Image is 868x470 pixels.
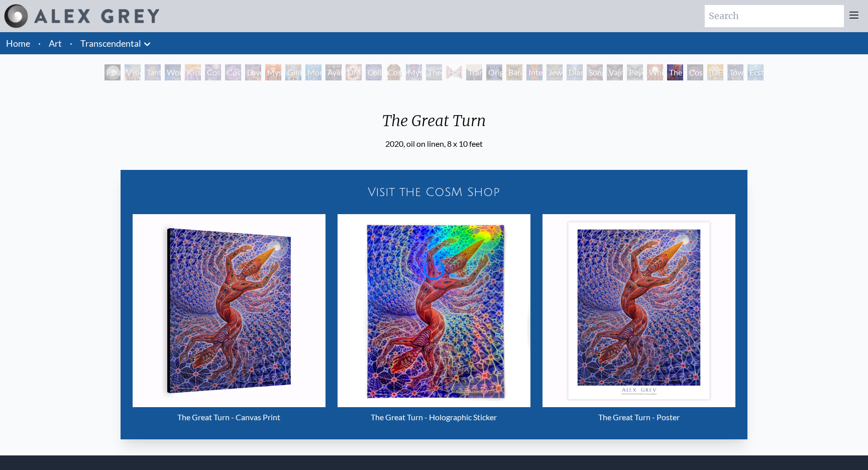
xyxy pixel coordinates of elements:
[346,64,362,80] div: DMT - The Spirit Molecule
[647,64,663,80] div: White Light
[66,32,76,54] li: ·
[127,176,742,208] a: Visit the CoSM Shop
[104,64,121,80] div: Polar Unity Spiral
[133,214,325,427] a: The Great Turn - Canvas Print
[687,64,703,80] div: Cosmic Consciousness
[542,214,735,407] img: The Great Turn - Poster
[667,64,683,80] div: The Great Turn
[125,64,141,80] div: Visionary Origin of Language
[587,64,603,80] div: Song of Vajra Being
[145,64,161,80] div: Tantra
[406,64,422,80] div: Mystic Eye
[547,64,563,80] div: Jewel Being
[486,64,502,80] div: Original Face
[6,38,30,49] a: Home
[338,214,530,427] a: The Great Turn - Holographic Sticker
[338,214,530,407] img: The Great Turn - Holographic Sticker
[466,64,482,80] div: Transfiguration
[133,407,325,427] div: The Great Turn - Canvas Print
[205,64,221,80] div: Cosmic Creativity
[265,64,281,80] div: Mysteriosa 2
[49,36,62,50] a: Art
[325,64,342,80] div: Ayahuasca Visitation
[627,64,643,80] div: Peyote Being
[506,64,522,80] div: Bardo Being
[374,138,494,150] div: 2020, oil on linen, 8 x 10 feet
[225,64,241,80] div: Cosmic Artist
[80,36,141,50] a: Transcendental
[386,64,402,80] div: Cosmic [DEMOGRAPHIC_DATA]
[338,407,530,427] div: The Great Turn - Holographic Sticker
[245,64,261,80] div: Love is a Cosmic Force
[185,64,201,80] div: Kiss of the [MEDICAL_DATA]
[426,64,442,80] div: Theologue
[133,214,325,407] img: The Great Turn - Canvas Print
[707,64,723,80] div: [DEMOGRAPHIC_DATA]
[446,64,462,80] div: Hands that See
[747,64,764,80] div: Ecstasy
[542,407,735,427] div: The Great Turn - Poster
[285,64,301,80] div: Glimpsing the Empyrean
[374,112,494,138] div: The Great Turn
[607,64,623,80] div: Vajra Being
[567,64,583,80] div: Diamond Being
[526,64,542,80] div: Interbeing
[542,214,735,427] a: The Great Turn - Poster
[305,64,321,80] div: Monochord
[165,64,181,80] div: Wonder
[366,64,382,80] div: Collective Vision
[705,5,844,27] input: Search
[34,32,45,54] li: ·
[727,64,743,80] div: Toward the One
